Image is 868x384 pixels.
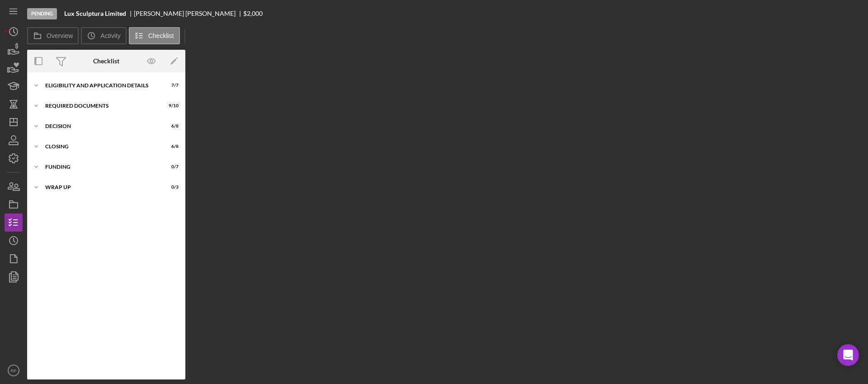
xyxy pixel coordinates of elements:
text: RF [11,368,17,373]
div: Eligibility and Application Details [45,83,156,88]
label: Checklist [148,32,174,39]
div: 7 / 7 [162,83,179,88]
button: Checklist [129,27,180,44]
div: $2,000 [243,10,263,17]
div: Closing [45,144,156,149]
div: 6 / 8 [162,123,179,129]
div: Funding [45,164,156,170]
label: Overview [47,32,73,39]
div: 9 / 10 [162,103,179,109]
div: Open Intercom Messenger [837,344,859,366]
div: Decision [45,123,156,129]
div: Wrap Up [45,185,156,190]
div: Pending [27,8,57,19]
div: 0 / 7 [162,164,179,170]
button: Overview [27,27,79,44]
div: 0 / 3 [162,185,179,190]
b: Lux Sculptura Limited [64,10,126,17]
div: [PERSON_NAME] [PERSON_NAME] [134,10,243,17]
div: Required Documents [45,103,156,109]
div: Checklist [93,57,119,65]
div: 6 / 8 [162,144,179,149]
label: Activity [100,32,120,39]
button: Activity [81,27,126,44]
button: RF [5,361,23,379]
